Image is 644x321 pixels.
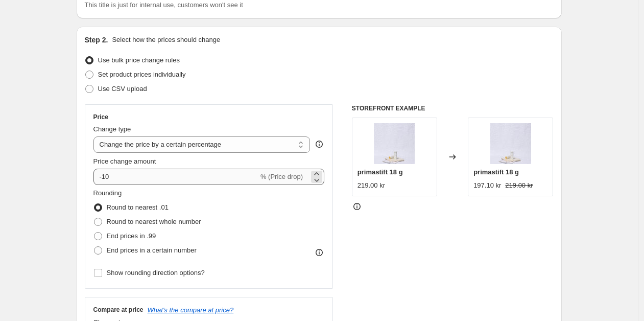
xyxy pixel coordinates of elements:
[107,218,201,225] span: Round to nearest whole number
[93,157,156,165] span: Price change amount
[473,180,501,191] div: 197.10 kr
[112,35,220,45] p: Select how the prices should change
[98,56,180,64] span: Use bulk price change rules
[357,180,385,191] div: 219.00 kr
[93,169,258,185] input: -15
[374,123,415,164] img: 7090034925076-Csoaps-Leppepomade-Primastift-Parfymefri_Produkt-Web_870_80x.jpg
[85,1,243,9] span: This title is just for internal use, customers won't see it
[98,85,147,93] span: Use CSV upload
[260,173,303,180] span: % (Price drop)
[505,180,533,191] strike: 219.00 kr
[107,246,197,254] span: End prices in a certain number
[473,168,519,176] span: primastift 18 g
[490,123,531,164] img: 7090034925076-Csoaps-Leppepomade-Primastift-Parfymefri_Produkt-Web_870_80x.jpg
[107,269,205,277] span: Show rounding direction options?
[93,113,108,121] h3: Price
[93,125,131,133] span: Change type
[93,189,122,197] span: Rounding
[148,306,234,314] button: What's the compare at price?
[314,139,324,149] div: help
[357,168,403,176] span: primastift 18 g
[107,203,169,211] span: Round to nearest .01
[352,104,554,112] h6: STOREFRONT EXAMPLE
[85,35,108,45] h2: Step 2.
[98,71,186,78] span: Set product prices individually
[93,306,144,314] h3: Compare at price
[107,232,156,240] span: End prices in .99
